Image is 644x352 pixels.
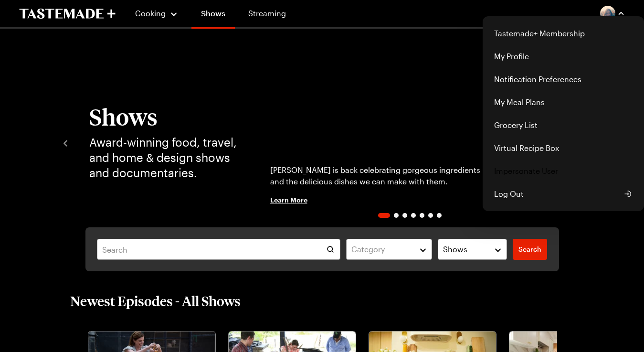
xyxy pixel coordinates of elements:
[483,16,644,211] div: Profile picture
[488,91,638,114] a: My Meal Plans
[488,22,638,45] a: Tastemade+ Membership
[600,6,615,21] img: Profile picture
[494,188,524,200] span: Log Out
[488,68,638,91] a: Notification Preferences
[488,114,638,137] a: Grocery List
[488,137,638,160] a: Virtual Recipe Box
[488,45,638,68] a: My Profile
[488,160,638,182] button: Impersonate User
[600,6,625,21] button: Profile picture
